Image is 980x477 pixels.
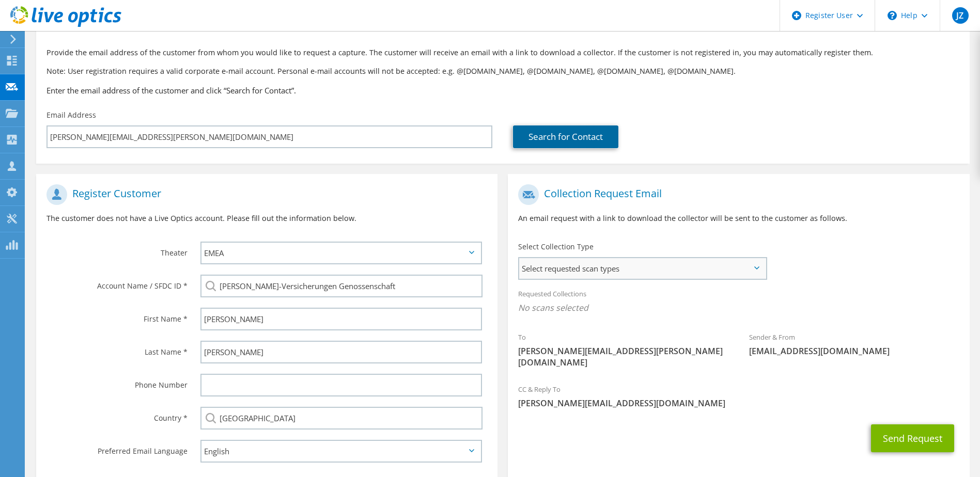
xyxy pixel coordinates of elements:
label: Select Collection Type [518,242,594,252]
svg: \n [888,11,897,20]
button: Send Request [871,424,954,452]
label: Preferred Email Language [46,440,188,456]
label: Theater [46,242,188,258]
h1: Collection Request Email [518,184,954,205]
label: Last Name * [46,341,188,357]
div: Requested Collections [508,283,969,321]
p: Provide the email address of the customer from whom you would like to request a capture. The cust... [46,47,959,58]
label: First Name * [46,308,188,324]
span: No scans selected [518,302,959,313]
p: The customer does not have a Live Optics account. Please fill out the information below. [46,213,487,224]
h3: Enter the email address of the customer and click “Search for Contact”. [46,85,959,96]
span: [PERSON_NAME][EMAIL_ADDRESS][PERSON_NAME][DOMAIN_NAME] [518,345,728,368]
p: Note: User registration requires a valid corporate e-mail account. Personal e-mail accounts will ... [46,66,959,77]
div: To [508,326,739,373]
label: Email Address [46,110,96,120]
span: [PERSON_NAME][EMAIL_ADDRESS][DOMAIN_NAME] [518,397,959,409]
p: An email request with a link to download the collector will be sent to the customer as follows. [518,213,959,224]
span: JZ [952,7,969,24]
div: Sender & From [739,326,970,362]
span: [EMAIL_ADDRESS][DOMAIN_NAME] [749,345,959,357]
label: Country * [46,407,188,423]
span: Select requested scan types [519,258,765,279]
label: Account Name / SFDC ID * [46,275,188,291]
h1: Register Customer [46,184,482,205]
a: Search for Contact [513,125,618,148]
label: Phone Number [46,374,188,390]
div: CC & Reply To [508,378,969,414]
